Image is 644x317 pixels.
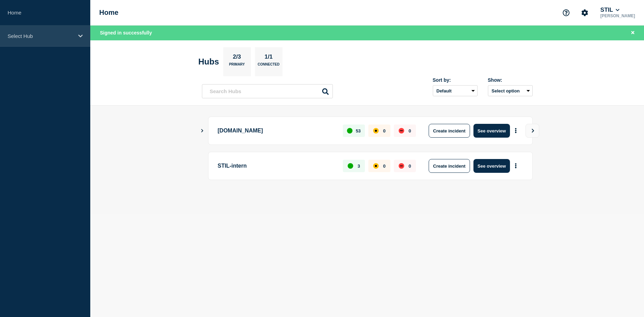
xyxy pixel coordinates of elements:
[8,33,74,39] p: Select Hub
[473,124,510,138] button: See overview
[488,85,533,96] button: Select option
[383,128,386,133] p: 0
[628,29,637,37] button: Close banner
[383,164,386,169] p: 0
[599,13,636,18] p: [PERSON_NAME]
[473,159,510,173] button: See overview
[577,6,592,20] button: Account settings
[409,164,411,169] p: 0
[599,7,621,13] button: STIL
[218,124,335,138] p: [DOMAIN_NAME]
[201,128,204,133] button: Show Connected Hubs
[433,85,478,96] select: Sort by
[433,77,478,83] div: Sort by:
[488,77,533,83] div: Show:
[373,128,379,133] div: affected
[262,53,275,62] p: 1/1
[409,128,411,133] p: 0
[429,159,470,173] button: Create incident
[202,84,333,98] input: Search Hubs
[511,125,520,137] button: More actions
[198,57,219,67] h2: Hubs
[347,128,352,133] div: up
[229,62,245,70] p: Primary
[218,159,335,173] p: STIL-intern
[99,9,119,17] h1: Home
[399,128,404,133] div: down
[525,124,539,138] button: View
[348,163,353,169] div: up
[399,163,404,169] div: down
[373,163,379,169] div: affected
[429,124,470,138] button: Create incident
[358,164,360,169] p: 3
[356,128,360,133] p: 53
[230,53,244,62] p: 2/3
[100,30,152,36] span: Signed in successfully
[258,62,279,70] p: Connected
[559,6,573,20] button: Support
[511,160,520,172] button: More actions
